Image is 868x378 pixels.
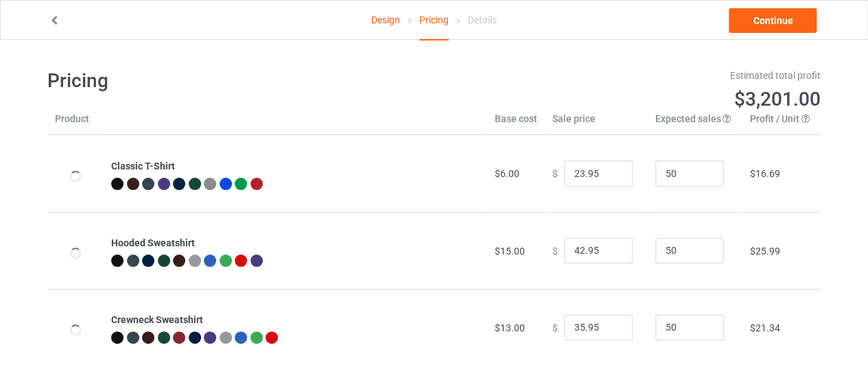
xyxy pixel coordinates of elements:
th: Profit / Unit [742,112,821,135]
b: Hooded Sweatshirt [111,237,195,248]
a: Design [371,1,400,39]
th: Base cost [487,112,545,135]
div: Estimated total profit [444,69,821,82]
span: $15.00 [495,246,525,257]
span: $3,201.00 [734,88,821,110]
span: $ [552,245,558,256]
a: Continue [729,8,817,33]
span: $21.34 [750,322,780,333]
span: $6.00 [495,168,519,179]
span: $ [552,322,558,333]
div: Details [468,1,497,39]
img: heather_texture.png [204,178,216,190]
div: Pricing [419,1,449,40]
span: $13.00 [495,322,525,333]
b: Classic T-Shirt [111,161,175,172]
th: Sale price [545,112,648,135]
span: $25.99 [750,246,780,257]
b: Crewneck Sweatshirt [111,314,203,325]
th: Product [47,112,104,135]
h1: Pricing [47,69,425,93]
span: $16.69 [750,168,780,179]
th: Expected sales [648,112,742,135]
span: $ [552,168,558,179]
